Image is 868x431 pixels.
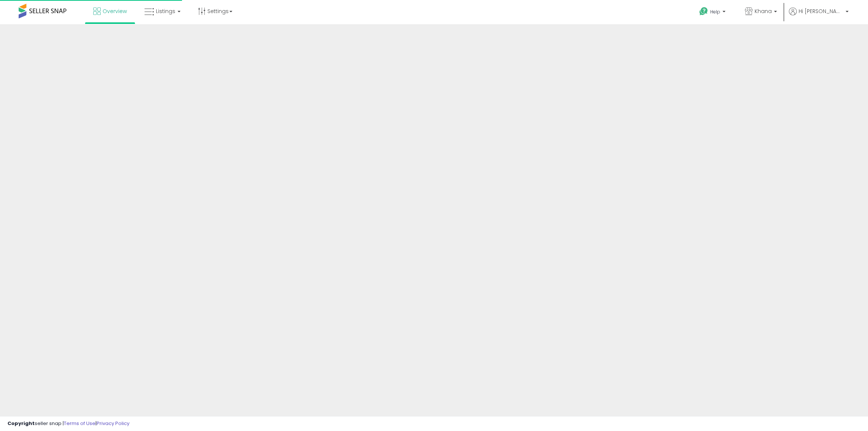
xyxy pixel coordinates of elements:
[103,7,127,15] span: Overview
[156,7,175,15] span: Listings
[755,7,772,15] span: Khana
[710,9,720,15] span: Help
[699,7,708,16] i: Get Help
[693,1,733,24] a: Help
[789,7,849,24] a: Hi [PERSON_NAME]
[799,7,843,15] span: Hi [PERSON_NAME]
